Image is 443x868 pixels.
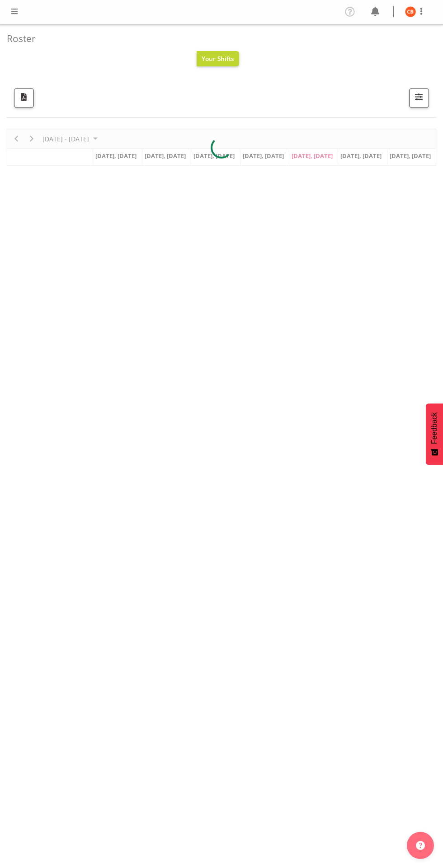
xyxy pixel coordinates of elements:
button: Filter Shifts [409,88,429,108]
span: Feedback [430,412,438,444]
span: Your Shifts [202,54,234,63]
img: chelsea-bartlett11426.jpg [405,6,416,17]
h4: Roster [7,33,429,44]
button: Your Shifts [197,51,239,66]
img: help-xxl-2.png [416,841,425,850]
button: Download a PDF of the roster according to the set date range. [14,88,34,108]
button: Feedback - Show survey [426,403,443,465]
